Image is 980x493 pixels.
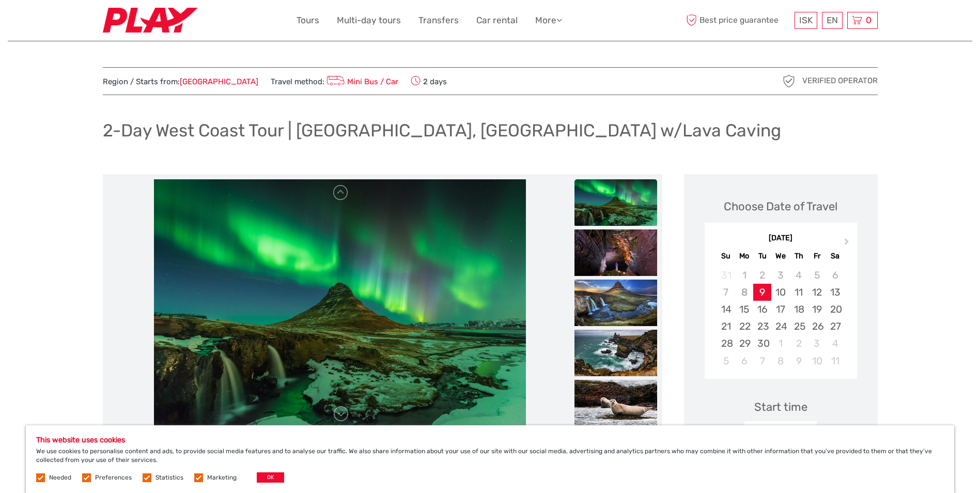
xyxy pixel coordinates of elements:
span: ISK [799,15,813,25]
div: Choose Thursday, October 9th, 2025 [790,352,808,369]
div: Choose Thursday, September 25th, 2025 [790,318,808,335]
div: Choose Tuesday, September 16th, 2025 [753,301,771,318]
div: Choose Saturday, September 13th, 2025 [826,284,844,301]
div: Fr [808,249,826,263]
div: Sa [826,249,844,263]
div: Choose Thursday, September 11th, 2025 [790,284,808,301]
div: Choose Friday, October 10th, 2025 [808,352,826,369]
span: Best price guarantee [684,12,792,29]
div: Choose Friday, September 12th, 2025 [808,284,826,301]
div: Choose Saturday, October 4th, 2025 [826,335,844,352]
div: Not available Tuesday, September 2nd, 2025 [753,267,771,284]
h1: 2-Day West Coast Tour | [GEOGRAPHIC_DATA], [GEOGRAPHIC_DATA] w/Lava Caving [103,120,781,141]
div: We [771,249,789,263]
div: Not available Sunday, September 7th, 2025 [717,284,735,301]
div: Choose Date of Travel [724,198,837,214]
p: We're away right now. Please check back later! [14,18,117,26]
img: a55e751dcff844599008e7879a846f1b_slider_thumbnail.jpeg [574,280,657,326]
span: Verified Operator [802,75,878,86]
div: Mo [735,249,753,263]
label: Preferences [95,473,132,482]
div: Choose Friday, September 26th, 2025 [808,318,826,335]
span: Region / Starts from: [103,76,258,87]
img: d3545ed950a34c7d8a90cc0772284426_slider_thumbnail.jpeg [574,380,657,426]
div: EN [822,12,843,29]
div: Not available Sunday, August 31st, 2025 [717,267,735,284]
label: Marketing [207,473,237,482]
div: 09:00 [744,421,817,445]
div: Su [717,249,735,263]
div: Choose Monday, October 6th, 2025 [735,352,753,369]
img: 462c063d78c94b91b2ab853f4a04efcb_slider_thumbnail.jpeg [574,179,657,226]
div: Not available Wednesday, September 3rd, 2025 [771,267,789,284]
a: Mini Bus / Car [324,77,399,86]
div: month 2025-09 [708,267,853,369]
div: Th [790,249,808,263]
div: Choose Wednesday, September 17th, 2025 [771,301,789,318]
div: Choose Sunday, September 28th, 2025 [717,335,735,352]
div: Choose Tuesday, September 9th, 2025 [753,284,771,301]
img: 8bf8fa57617740bc89e2d91ef8ce7e31_slider_thumbnail.jpeg [574,229,657,276]
a: Car rental [476,13,518,28]
div: Choose Tuesday, September 30th, 2025 [753,335,771,352]
span: 0 [864,15,873,25]
div: Choose Tuesday, October 7th, 2025 [753,352,771,369]
button: Next Month [839,236,856,252]
div: Choose Saturday, September 27th, 2025 [826,318,844,335]
div: Choose Tuesday, September 23rd, 2025 [753,318,771,335]
div: Choose Wednesday, October 8th, 2025 [771,352,789,369]
div: Not available Monday, September 8th, 2025 [735,284,753,301]
div: Choose Thursday, September 18th, 2025 [790,301,808,318]
div: Not available Saturday, September 6th, 2025 [826,267,844,284]
a: More [535,13,562,28]
div: Not available Friday, September 5th, 2025 [808,267,826,284]
div: Choose Wednesday, September 24th, 2025 [771,318,789,335]
a: [GEOGRAPHIC_DATA] [180,77,258,86]
a: Multi-day tours [337,13,401,28]
div: Choose Friday, September 19th, 2025 [808,301,826,318]
img: verified_operator_grey_128.png [781,73,797,89]
img: 462c063d78c94b91b2ab853f4a04efcb_main_slider.jpeg [154,179,526,427]
img: 81970ca744534c118668d02034c47723_slider_thumbnail.jpeg [574,330,657,376]
div: Choose Sunday, October 5th, 2025 [717,352,735,369]
div: Start time [754,399,807,415]
img: Fly Play [103,8,197,33]
div: Not available Monday, September 1st, 2025 [735,267,753,284]
a: Tours [297,13,319,28]
div: Choose Wednesday, September 10th, 2025 [771,284,789,301]
div: Not available Thursday, September 4th, 2025 [790,267,808,284]
div: Choose Saturday, September 20th, 2025 [826,301,844,318]
div: Choose Monday, September 22nd, 2025 [735,318,753,335]
div: Choose Monday, September 29th, 2025 [735,335,753,352]
div: We use cookies to personalise content and ads, to provide social media features and to analyse ou... [26,425,954,493]
a: Transfers [418,13,459,28]
div: [DATE] [705,233,857,244]
button: OK [257,472,284,483]
span: Travel method: [271,74,399,88]
div: Choose Thursday, October 2nd, 2025 [790,335,808,352]
button: Open LiveChat chat widget [119,16,131,28]
div: Choose Sunday, September 14th, 2025 [717,301,735,318]
label: Statistics [155,473,183,482]
div: Tu [753,249,771,263]
div: Choose Monday, September 15th, 2025 [735,301,753,318]
div: Choose Friday, October 3rd, 2025 [808,335,826,352]
div: Choose Sunday, September 21st, 2025 [717,318,735,335]
div: Choose Wednesday, October 1st, 2025 [771,335,789,352]
h5: This website uses cookies [36,436,944,444]
div: Choose Saturday, October 11th, 2025 [826,352,844,369]
label: Needed [49,473,71,482]
span: 2 days [411,74,447,88]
